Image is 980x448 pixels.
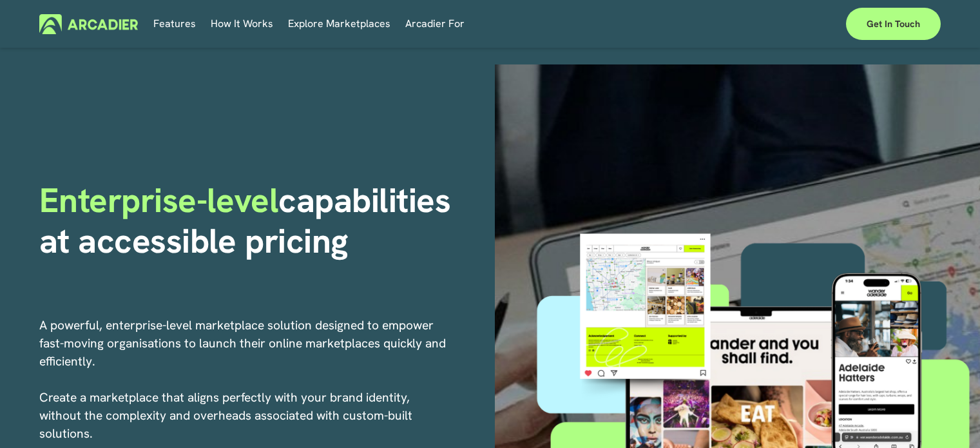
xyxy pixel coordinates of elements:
a: folder dropdown [405,14,465,34]
span: How It Works [211,15,273,33]
a: Explore Marketplaces [288,14,390,34]
a: folder dropdown [211,14,273,34]
span: Arcadier For [405,15,465,33]
span: Enterprise-level [39,178,279,222]
strong: capabilities at accessible pricing [39,178,459,262]
a: Features [153,14,196,34]
a: Get in touch [846,8,941,40]
img: Arcadier [39,14,138,34]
